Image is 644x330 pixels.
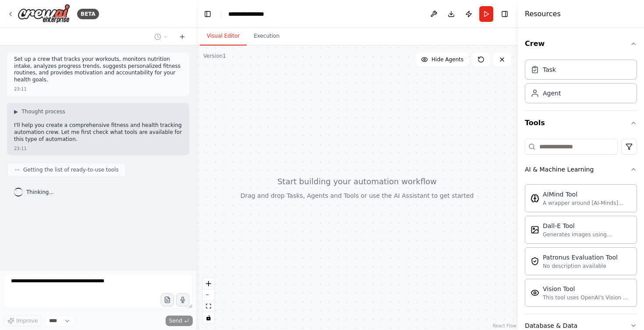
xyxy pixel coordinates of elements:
[14,122,182,143] p: I'll help you create a comprehensive fitness and health tracking automation crew. Let me first ch...
[525,111,637,135] button: Tools
[203,301,214,312] button: fit view
[543,231,631,238] div: Generates images using OpenAI's Dall-E model.
[203,278,214,289] button: zoom in
[525,181,637,314] div: AI & Machine Learning
[543,89,561,98] div: Agent
[14,108,65,115] button: ▶Thought process
[247,27,287,46] button: Execution
[166,316,193,326] button: Send
[543,65,556,74] div: Task
[525,56,637,110] div: Crew
[23,166,119,173] span: Getting the list of ready-to-use tools
[543,263,618,270] div: No description available
[16,317,38,324] span: Improve
[21,108,65,115] span: Thought process
[203,53,226,60] div: Version 1
[493,323,517,328] a: React Flow attribution
[525,32,637,56] button: Crew
[531,225,539,234] img: DallETool
[432,56,464,63] span: Hide Agents
[18,4,70,24] img: Logo
[525,321,577,330] div: Database & Data
[200,27,247,46] button: Visual Editor
[499,8,511,20] button: Hide right sidebar
[203,312,214,323] button: toggle interactivity
[525,158,637,181] button: AI & Machine Learning
[77,9,99,19] div: BETA
[531,288,539,297] img: VisionTool
[151,32,172,42] button: Switch to previous chat
[228,10,273,18] nav: breadcrumb
[169,317,182,324] span: Send
[4,315,42,326] button: Improve
[543,294,631,301] div: This tool uses OpenAI's Vision API to describe the contents of an image.
[531,257,539,266] img: PatronusEvalTool
[543,284,631,293] div: Vision Tool
[543,190,631,199] div: AIMind Tool
[543,253,618,262] div: Patronus Evaluation Tool
[525,165,594,174] div: AI & Machine Learning
[26,189,54,196] span: Thinking...
[176,293,189,306] button: Click to speak your automation idea
[525,9,561,19] h4: Resources
[543,200,631,207] div: A wrapper around [AI-Minds]([URL][DOMAIN_NAME]). Useful for when you need answers to questions fr...
[175,32,189,42] button: Start a new chat
[203,289,214,301] button: zoom out
[161,293,174,306] button: Upload files
[416,53,469,67] button: Hide Agents
[14,86,27,92] div: 23:11
[14,145,27,152] div: 23:11
[202,8,214,20] button: Hide left sidebar
[14,108,18,115] span: ▶
[543,221,631,230] div: Dall-E Tool
[531,194,539,203] img: AIMindTool
[14,56,182,83] p: Set up a crew that tracks your workouts, monitors nutrition intake, analyzes progress trends, sug...
[203,278,214,323] div: React Flow controls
